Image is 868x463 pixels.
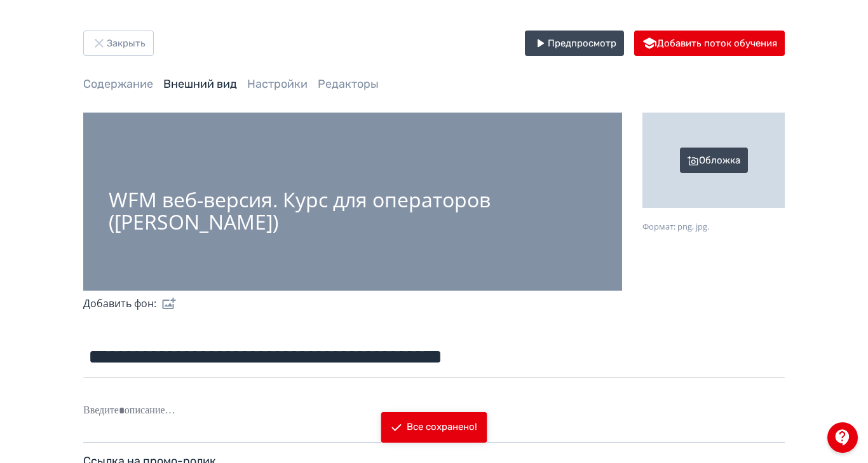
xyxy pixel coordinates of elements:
button: Закрыть [83,31,154,56]
a: Редакторы [318,77,379,91]
div: WFM веб-версия. Курс для операторов ([PERSON_NAME]) [109,188,597,233]
a: Внешний вид [163,77,237,91]
a: Содержание [83,77,153,91]
span: Формат: png, jpg. [642,221,709,232]
div: Добавить фон: [83,291,177,316]
button: Предпросмотр [525,31,624,56]
a: Настройки [247,77,308,91]
div: Все сохранено! [407,421,477,434]
button: Добавить поток обучения [634,31,785,56]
